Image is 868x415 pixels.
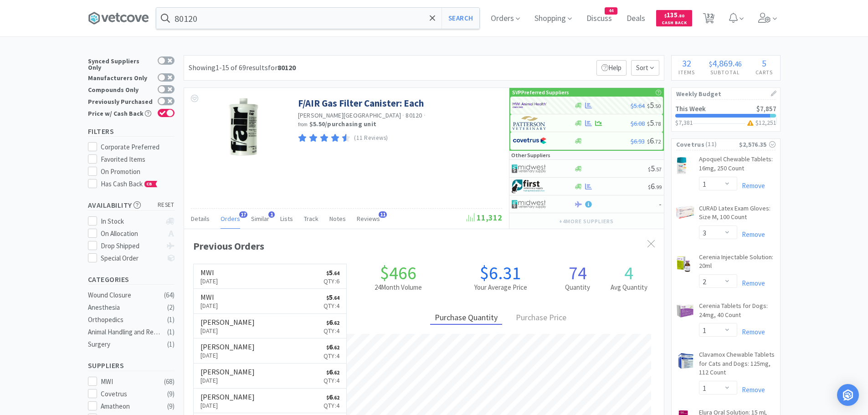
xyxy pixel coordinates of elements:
span: - [659,199,662,209]
img: c4354009d7d9475dae4b8d0a50b64eef_698720.png [676,157,687,175]
p: Qty: 6 [324,276,339,286]
span: 135 [664,10,684,19]
span: . 57 [655,166,662,173]
a: Apoquel Chewable Tablets: 16mg, 250 Count [699,155,776,176]
span: 6 [326,318,339,327]
div: Drop Shipped [101,241,161,251]
div: ( 68 ) [164,376,175,387]
span: 44 [605,8,617,14]
a: [PERSON_NAME][DATE]$6.62Qty:4 [194,314,347,339]
span: Covetrus [676,139,704,149]
span: $ [326,270,329,277]
h2: Avg Quantity [603,282,655,293]
h6: [PERSON_NAME] [200,368,255,375]
h4: Carts [749,68,780,77]
img: ea76f7ab945e4411a28b852cd7985f60_163714.png [226,97,260,156]
span: CB [145,181,154,187]
input: Search by item, sku, manufacturer, ingredient, size... [156,8,479,29]
span: 80120 [406,111,422,119]
span: ( 11 ) [704,140,739,149]
div: ( 9 ) [167,401,175,412]
div: Purchase Price [511,311,571,325]
div: Special Order [101,253,161,264]
p: Qty: 4 [324,375,339,385]
div: Previously Purchased [88,97,153,105]
h5: Filters [88,126,175,137]
h4: Subtotal [702,68,749,77]
span: $ [326,369,329,376]
a: Cerenia Tablets for Dogs: 24mg, 40 Count [699,302,776,323]
div: Animal Handling and Restraints [88,327,162,338]
span: 46 [734,59,742,68]
a: Remove [737,279,765,287]
span: 32 [682,57,691,69]
span: reset [158,200,175,210]
a: [PERSON_NAME][DATE]$6.62Qty:4 [194,364,347,389]
h6: MWI [200,293,218,301]
div: On Promotion [101,166,175,177]
span: $ [647,102,650,109]
h6: [PERSON_NAME] [200,393,255,400]
h2: Your Average Price [449,282,552,293]
span: 5 [647,100,661,110]
a: MWI[DATE]$5.64Qty:6 [194,264,347,289]
strong: 80120 [277,63,296,72]
span: $ [647,138,650,145]
div: Corporate Preferred [101,142,175,153]
p: [DATE] [200,276,218,286]
p: (11 Reviews) [354,133,388,143]
span: Details [191,215,210,223]
span: . 99 [655,184,662,190]
p: [DATE] [200,400,255,410]
a: This Week$7,857$7,381$12,251 [672,100,780,131]
span: Track [304,215,318,223]
span: 1 [268,211,275,218]
span: · [424,111,426,119]
img: 67d67680309e4a0bb49a5ff0391dcc42_6.png [512,179,546,193]
img: f8e644c5484d47b2a7c6156030aa7043_440819.png [676,352,694,370]
div: Synced Suppliers Only [88,56,153,71]
button: +4more suppliers [555,215,618,228]
span: $5.64 [631,102,645,110]
span: 5 [647,118,661,128]
p: Qty: 4 [324,301,339,311]
h6: [PERSON_NAME] [200,318,255,326]
span: 12,251 [759,118,776,127]
a: Deals [623,15,649,23]
a: Cerenia Injectable Solution: 20ml [699,253,776,274]
h2: 24 Month Volume [347,282,449,293]
a: Remove [737,230,765,239]
span: . 64 [333,295,339,301]
span: 6 [647,135,661,146]
span: . 80 [678,13,684,19]
p: [DATE] [200,301,218,311]
div: ( 9 ) [167,389,175,400]
div: $2,576.35 [739,139,776,149]
div: Orthopedics [88,314,162,325]
h1: 4 [603,264,655,282]
span: $ [326,344,329,351]
span: Orders [221,215,240,223]
span: Cash Back [662,20,687,26]
span: $ [648,184,651,190]
a: $135.80Cash Back [656,6,692,31]
span: 11,312 [467,212,502,223]
h4: Items [672,68,702,77]
span: $6.08 [631,119,645,128]
div: MWI [101,376,157,387]
div: Price w/ Cash Back [88,109,153,117]
img: 4dd14cff54a648ac9e977f0c5da9bc2e_5.png [512,197,546,211]
span: $7,381 [675,118,693,127]
span: $6.93 [631,137,645,145]
span: Reviews [357,215,380,223]
span: 5 [762,57,766,69]
a: [PERSON_NAME][DATE]$6.62Qty:4 [194,389,347,414]
span: . 50 [654,102,661,109]
span: 5 [648,163,662,174]
span: 6 [326,367,339,376]
div: Covetrus [101,389,157,400]
p: SVP Preferred Suppliers [512,88,569,97]
span: $7,857 [756,104,776,113]
p: Qty: 4 [324,400,339,410]
span: 11 [379,211,387,218]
